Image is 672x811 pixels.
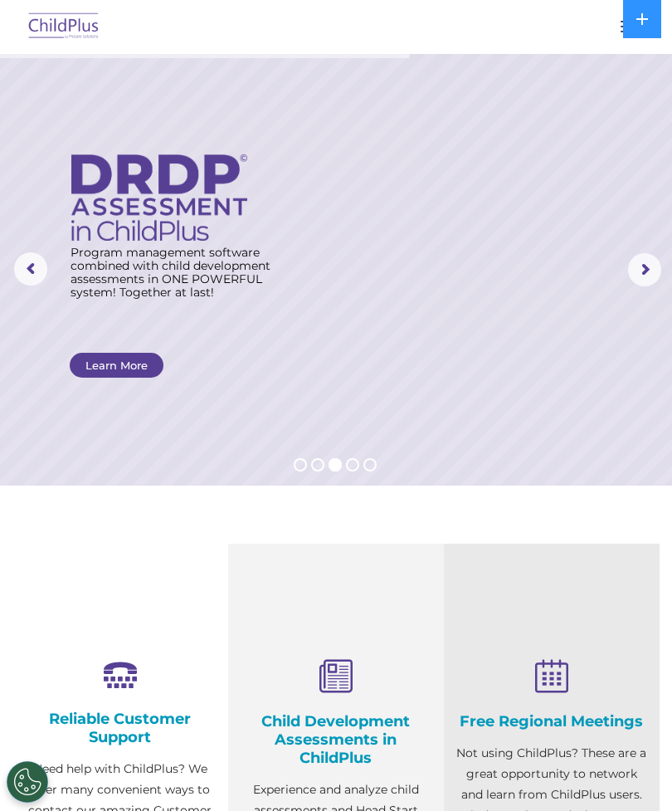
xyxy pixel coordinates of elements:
a: Learn More [70,353,163,378]
rs-layer: Program management software combined with child development assessments in ONE POWERFUL system! T... [71,246,285,299]
h4: Child Development Assessments in ChildPlus [241,712,431,767]
img: ChildPlus by Procare Solutions [25,7,103,46]
h4: Reliable Customer Support [25,710,216,746]
h4: Free Regional Meetings [456,712,647,730]
img: DRDP Assessment in ChildPlus [71,154,247,241]
button: Cookies Settings [7,761,48,803]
